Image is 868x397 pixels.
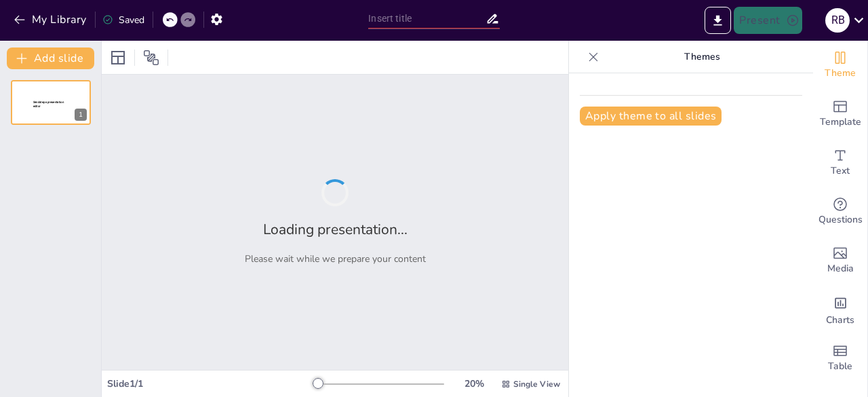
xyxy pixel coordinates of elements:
div: 1 [11,80,91,125]
div: Add charts and graphs [813,285,867,334]
p: Please wait while we prepare your content [245,252,426,265]
div: 20 % [458,377,490,390]
span: Template [820,115,861,130]
div: Layout [107,47,129,69]
button: R B [825,7,850,34]
span: Text [831,164,850,178]
div: Slide 1 / 1 [107,377,314,390]
div: Add a table [813,334,867,383]
button: Apply theme to all slides [580,107,722,126]
div: R B [825,8,850,33]
button: Add slide [7,48,94,69]
div: Get real-time input from your audience [813,187,867,236]
button: My Library [10,9,92,31]
div: Saved [102,14,144,26]
h2: Loading presentation... [263,220,408,239]
span: Single View [513,379,560,390]
button: Export to PowerPoint [705,7,731,34]
div: Change the overall theme [813,41,867,90]
span: Table [828,359,852,374]
span: Questions [818,212,863,227]
input: Insert title [368,9,485,29]
div: Add images, graphics, shapes or video [813,236,867,285]
div: Add text boxes [813,138,867,187]
button: Present [734,7,802,34]
span: Theme [825,66,856,81]
div: 1 [75,109,87,121]
span: Position [143,50,159,66]
p: Themes [604,41,800,73]
span: Sendsteps presentation editor [33,100,64,108]
span: Media [827,261,854,276]
span: Charts [826,313,854,328]
div: Add ready made slides [813,90,867,138]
